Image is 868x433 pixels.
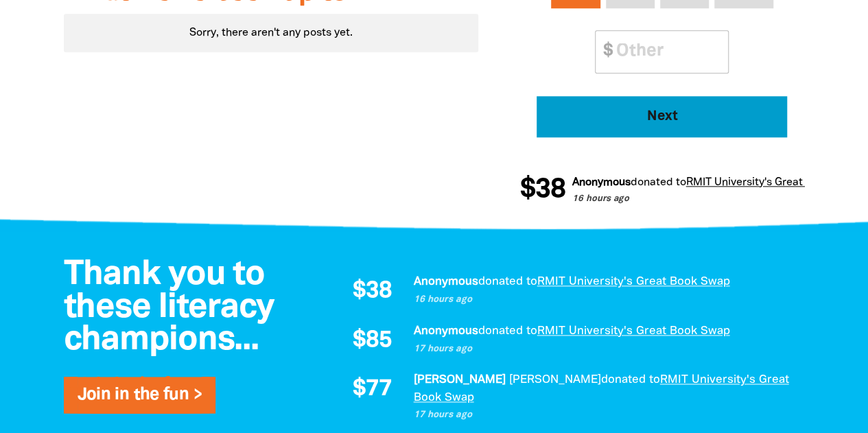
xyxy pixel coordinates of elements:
[537,326,729,336] a: RMIT University's Great Book Swap
[413,277,478,287] em: Anonymous
[413,375,788,403] a: RMIT University's Great Book Swap
[413,408,790,422] p: 17 hours ago
[478,277,537,287] span: donated to
[518,176,563,204] span: $38
[413,326,478,336] em: Anonymous
[607,31,728,73] input: Other
[519,168,804,212] div: Donation stream
[64,14,479,52] div: Paginated content
[478,326,537,336] span: donated to
[353,378,392,401] span: $77
[629,178,684,187] span: donated to
[413,293,790,307] p: 16 hours ago
[537,277,729,287] a: RMIT University's Great Book Swap
[78,387,202,403] a: Join in the fun >
[413,375,505,385] em: [PERSON_NAME]
[508,375,600,385] em: [PERSON_NAME]
[600,375,659,385] span: donated to
[353,329,392,353] span: $85
[556,110,769,124] span: Next
[537,96,787,137] button: Pay with Credit Card
[596,31,612,73] span: $
[64,14,479,52] div: Sorry, there aren't any posts yet.
[570,178,629,187] em: Anonymous
[570,193,860,207] p: 16 hours ago
[64,259,274,356] span: Thank you to these literacy champions...
[684,178,860,187] a: RMIT University's Great Book Swap
[413,342,790,356] p: 17 hours ago
[353,280,392,303] span: $38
